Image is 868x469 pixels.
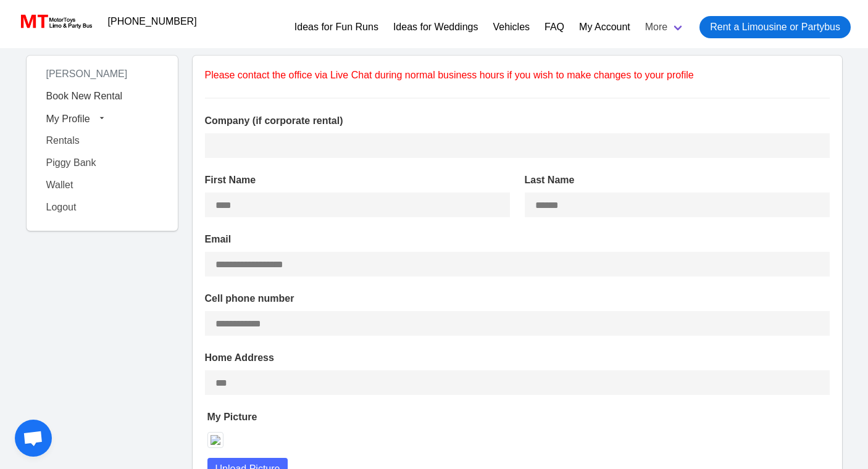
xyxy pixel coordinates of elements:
[638,11,692,43] a: More
[545,20,564,35] a: FAQ
[493,20,530,35] a: Vehicles
[101,9,204,34] a: [PHONE_NUMBER]
[39,174,165,196] a: Wallet
[205,114,830,128] label: Company (if corporate rental)
[205,68,830,83] p: Please contact the office via Live Chat during normal business hours if you wish to make changes ...
[205,232,830,247] label: Email
[39,130,165,152] a: Rentals
[205,173,510,188] label: First Name
[525,173,830,188] label: Last Name
[15,420,52,457] a: Open chat
[39,64,135,84] span: [PERSON_NAME]
[699,16,851,38] a: Rent a Limousine or Partybus
[39,107,165,130] button: My Profile
[294,20,378,35] a: Ideas for Fun Runs
[579,20,630,35] a: My Account
[39,196,165,218] a: Logout
[205,291,830,306] label: Cell phone number
[39,85,165,107] a: Book New Rental
[393,20,478,35] a: Ideas for Weddings
[39,152,165,174] a: Piggy Bank
[46,113,90,123] span: My Profile
[17,13,93,30] img: MotorToys Logo
[710,20,840,35] span: Rent a Limousine or Partybus
[207,410,830,425] label: My Picture
[207,432,223,448] img: null
[205,351,830,365] label: Home Address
